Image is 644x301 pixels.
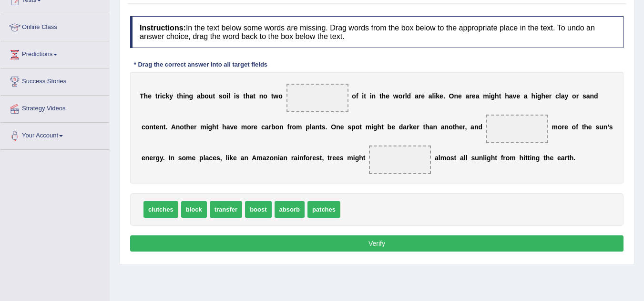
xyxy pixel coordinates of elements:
[0,14,109,38] a: Online Class
[546,154,550,162] b: h
[366,123,371,131] b: m
[409,123,413,131] b: k
[140,92,144,100] b: T
[186,154,192,162] b: m
[523,154,525,162] b: i
[331,123,336,131] b: O
[565,154,567,162] b: r
[550,154,553,162] b: e
[509,92,513,100] b: a
[263,154,266,162] b: a
[210,201,242,218] span: transfer
[449,123,453,131] b: o
[159,123,164,131] b: n
[326,123,327,131] b: .
[149,154,153,162] b: e
[505,92,509,100] b: h
[247,123,251,131] b: o
[432,92,434,100] b: l
[160,92,162,100] b: i
[294,154,297,162] b: a
[252,154,256,162] b: A
[565,92,569,100] b: y
[190,123,194,131] b: e
[306,123,310,131] b: p
[421,92,425,100] b: e
[226,123,230,131] b: a
[316,123,320,131] b: n
[261,123,265,131] b: c
[230,123,234,131] b: v
[216,154,220,162] b: s
[562,123,564,131] b: r
[322,154,324,162] b: ,
[607,123,609,131] b: ’
[199,154,204,162] b: p
[322,123,326,131] b: s
[352,92,356,100] b: o
[145,154,150,162] b: n
[440,92,443,100] b: e
[130,60,271,69] div: * Drag the correct answer into all target fields
[204,92,209,100] b: o
[168,154,170,162] b: I
[449,92,454,100] b: O
[459,123,463,131] b: e
[552,123,558,131] b: m
[445,123,449,131] b: n
[263,92,267,100] b: o
[243,92,245,100] b: t
[576,92,579,100] b: r
[162,92,166,100] b: c
[582,123,584,131] b: t
[176,123,180,131] b: n
[415,92,419,100] b: a
[506,154,510,162] b: o
[463,123,465,131] b: r
[220,154,222,162] b: ,
[495,92,499,100] b: h
[439,154,440,162] b: l
[599,123,603,131] b: u
[140,24,186,32] b: Instructions:
[483,92,489,100] b: m
[407,92,411,100] b: d
[460,154,464,162] b: a
[359,123,362,131] b: t
[417,123,419,131] b: r
[356,92,358,100] b: f
[520,154,524,162] b: h
[373,123,378,131] b: g
[279,123,284,131] b: n
[155,92,158,100] b: t
[143,201,178,218] span: clutches
[283,154,287,162] b: n
[265,123,269,131] b: a
[516,92,520,100] b: e
[535,92,537,100] b: i
[212,123,216,131] b: h
[149,123,153,131] b: n
[178,154,182,162] b: s
[561,92,565,100] b: a
[576,123,578,131] b: f
[266,154,270,162] b: z
[487,154,491,162] b: g
[371,123,373,131] b: i
[407,123,409,131] b: r
[359,154,363,162] b: h
[567,154,570,162] b: t
[259,92,264,100] b: n
[319,123,322,131] b: t
[470,123,474,131] b: a
[584,123,588,131] b: h
[130,235,624,252] button: Verify
[510,154,515,162] b: m
[142,154,145,162] b: e
[185,92,189,100] b: n
[287,123,289,131] b: f
[586,92,590,100] b: a
[291,154,294,162] b: r
[312,154,316,162] b: e
[234,123,237,131] b: e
